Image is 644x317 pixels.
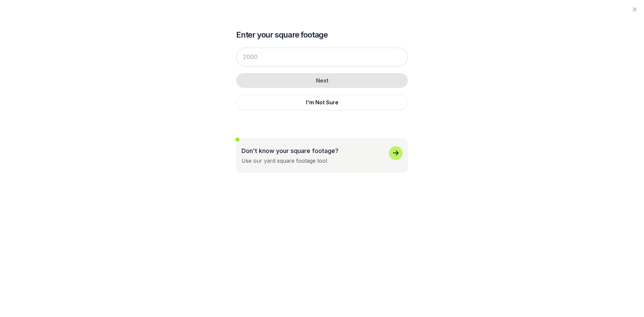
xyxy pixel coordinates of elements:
[236,73,408,88] button: Next
[236,30,408,40] h2: Enter your square footage
[236,138,408,173] button: Don't know your square footage?Use our yard square footage tool
[241,157,327,165] div: Use our yard square footage tool
[236,95,408,110] button: I'm Not Sure
[241,146,338,155] p: Don't know your square footage?
[236,48,408,66] input: 2000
